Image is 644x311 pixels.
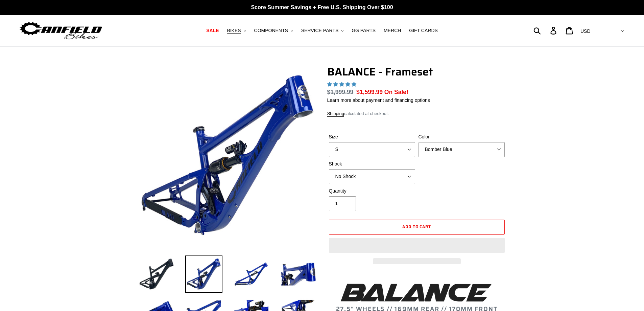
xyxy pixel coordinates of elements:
img: Load image into Gallery viewer, BALANCE - Frameset [185,256,222,293]
a: MERCH [380,26,404,35]
span: On Sale! [384,88,408,96]
img: Load image into Gallery viewer, BALANCE - Frameset [280,256,317,293]
label: Shock [329,160,415,168]
span: $1,599.99 [356,89,383,95]
a: GIFT CARDS [406,26,441,35]
button: SERVICE PARTS [298,26,347,35]
span: MERCH [384,28,401,34]
span: SERVICE PARTS [301,28,338,34]
span: GIFT CARDS [409,28,438,34]
span: COMPONENTS [254,28,288,34]
h1: BALANCE - Frameset [327,65,506,78]
label: Size [329,133,415,140]
a: GG PARTS [348,26,379,35]
span: 5.00 stars [327,82,358,87]
a: SALE [203,26,222,35]
a: Learn more about payment and financing options [327,97,430,103]
div: calculated at checkout. [327,110,506,117]
button: COMPONENTS [251,26,296,35]
a: Shipping [327,111,344,117]
img: Canfield Bikes [19,20,103,41]
input: Search [537,23,554,38]
label: Color [419,133,505,140]
span: Add to cart [402,223,431,230]
span: GG PARTS [352,28,376,34]
button: BIKES [223,26,249,35]
s: $1,999.99 [327,89,354,95]
span: BIKES [227,28,241,34]
span: SALE [206,28,219,34]
button: Add to cart [329,220,505,235]
label: Quantity [329,187,415,195]
img: Load image into Gallery viewer, BALANCE - Frameset [138,256,175,293]
img: Load image into Gallery viewer, BALANCE - Frameset [233,256,270,293]
img: BALANCE - Frameset [139,67,316,243]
